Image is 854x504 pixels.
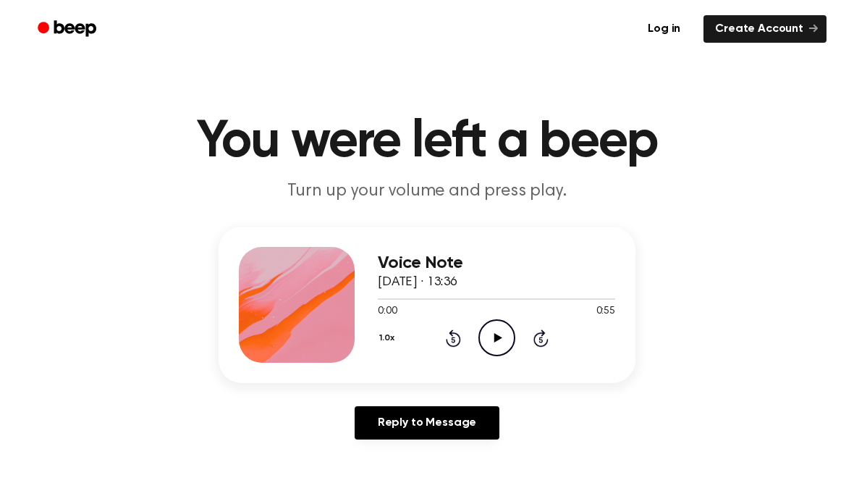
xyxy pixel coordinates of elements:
[28,15,109,43] a: Beep
[378,276,457,289] span: [DATE] · 13:36
[355,406,499,440] a: Reply to Message
[703,15,826,43] a: Create Account
[378,253,615,273] h3: Voice Note
[149,180,705,203] p: Turn up your volume and press play.
[378,304,397,319] span: 0:00
[596,304,615,319] span: 0:55
[633,12,695,46] a: Log in
[378,326,399,350] button: 1.0x
[56,116,798,168] h1: You were left a beep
